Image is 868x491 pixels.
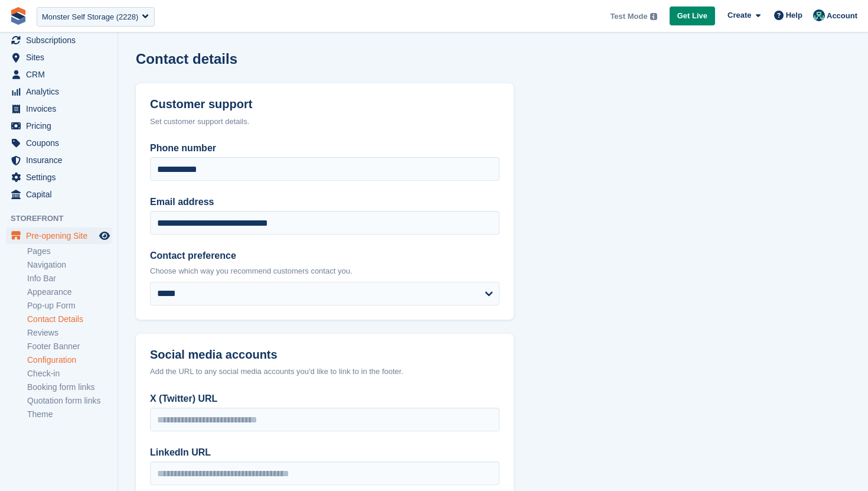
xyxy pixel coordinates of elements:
span: Get Live [677,10,707,22]
div: Set customer support details. [150,116,500,128]
a: menu [6,135,112,151]
a: Check-in [27,368,112,379]
img: icon-info-grey-7440780725fd019a000dd9b08b2336e03edf1995a4989e88bcd33f0948082b44.svg [650,13,657,20]
span: Sites [26,49,97,66]
a: Pop-up Form [27,300,112,311]
a: menu [6,186,112,203]
div: Add the URL to any social media accounts you'd like to link to in the footer. [150,366,500,378]
p: Choose which way you recommend customers contact you. [150,265,500,277]
span: Account [827,10,857,22]
a: Get Live [670,6,715,26]
h2: Customer support [150,97,500,111]
span: Coupons [26,135,97,151]
a: Preview store [97,229,112,243]
a: Configuration [27,355,112,366]
span: Help [786,9,802,21]
a: menu [6,118,112,134]
a: Pages [27,246,112,257]
a: Booking form links [27,382,112,393]
span: CRM [26,66,97,83]
a: menu [6,49,112,66]
span: Invoices [26,100,97,117]
a: menu [6,32,112,48]
a: Reviews [27,327,112,339]
span: Storefront [11,213,118,225]
span: Capital [26,186,97,203]
span: Subscriptions [26,32,97,48]
img: stora-icon-8386f47178a22dfd0bd8f6a31ec36ba5ce8667c1dd55bd0f319d3a0aa187defe.svg [9,7,27,25]
span: Pre-opening Site [26,227,97,244]
h1: Contact details [136,51,237,67]
a: Info Bar [27,273,112,284]
span: Pricing [26,118,97,134]
a: Quotation form links [27,395,112,407]
a: menu [6,227,112,244]
span: Create [727,9,751,21]
span: Analytics [26,83,97,100]
a: Appearance [27,287,112,298]
a: Navigation [27,259,112,271]
a: menu [6,66,112,83]
h2: Social media accounts [150,348,500,362]
a: Footer Banner [27,341,112,352]
a: Theme [27,409,112,420]
span: Settings [26,169,97,186]
label: Phone number [150,141,500,155]
a: menu [6,169,112,186]
span: Test Mode [610,11,647,22]
div: Monster Self Storage (2228) [42,11,138,23]
a: menu [6,152,112,168]
a: menu [6,83,112,100]
span: Insurance [26,152,97,168]
img: Jennifer Ofodile [813,9,825,21]
a: menu [6,100,112,117]
label: Contact preference [150,249,500,263]
label: LinkedIn URL [150,446,500,460]
label: X (Twitter) URL [150,392,500,406]
label: Email address [150,195,500,209]
a: Contact Details [27,314,112,325]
